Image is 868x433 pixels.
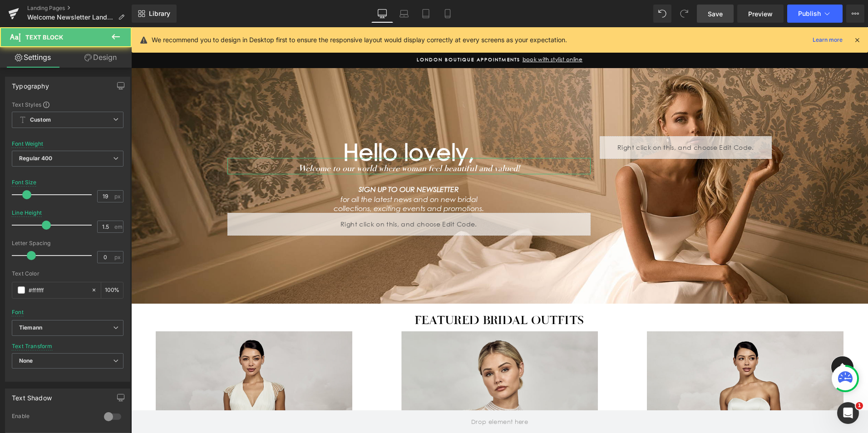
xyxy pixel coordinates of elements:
[227,158,328,167] i: SIGN UP TO OUR NEWSLETTER
[101,282,123,298] div: %
[12,141,43,147] div: Font Weight
[114,254,122,260] span: px
[653,5,671,23] button: Undo
[114,193,122,199] span: px
[19,324,42,332] i: Tiemann
[30,116,51,124] b: Custom
[708,9,723,19] span: Save
[371,5,393,23] a: Desktop
[415,5,437,23] a: Tablet
[809,34,846,45] a: Learn more
[12,210,42,216] div: Line Height
[12,389,52,402] div: Text Shadow
[856,402,863,409] span: 1
[437,5,459,23] a: Mobile
[96,119,459,131] h1: Hello lovely,
[12,343,53,349] div: Text Transform
[19,155,53,162] b: Regular 400
[798,10,821,17] span: Publish
[152,35,567,45] p: We recommend you to design in Desktop first to ensure the responsive layout would display correct...
[49,28,689,36] a: LONDON BOUTIQUE APPOINTMENTSbook with stylist online
[846,5,864,23] button: More
[12,240,123,246] div: Letter Spacing
[27,14,114,21] span: Welcome Newsletter Landing Page ([DATE])
[27,5,132,12] a: Landing Pages
[103,285,634,300] h1: Featured bridal outfits
[12,77,49,90] div: Typography
[389,29,451,35] span: book with stylist online
[393,5,415,23] a: Laptop
[286,30,389,35] span: LONDON BOUTIQUE APPOINTMENTS
[209,168,346,177] i: for all the latest news and on new bridal
[12,101,123,108] div: Text Styles
[167,136,389,146] i: Welcome to our world where woman feel beautiful and valued!
[12,309,24,315] div: Font
[787,5,843,23] button: Publish
[29,285,87,295] input: Color
[737,5,784,23] a: Preview
[12,271,123,277] div: Text Color
[114,224,122,230] span: em
[675,5,693,23] button: Redo
[25,34,63,41] span: Text Block
[19,357,33,364] b: None
[12,413,95,422] div: Enable
[202,177,353,186] i: collections, exciting events and promotions.
[837,402,859,424] iframe: Intercom live chat
[149,10,170,18] span: Library
[132,5,177,23] a: New Library
[12,179,37,186] div: Font Size
[68,47,133,68] a: Design
[748,9,773,19] span: Preview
